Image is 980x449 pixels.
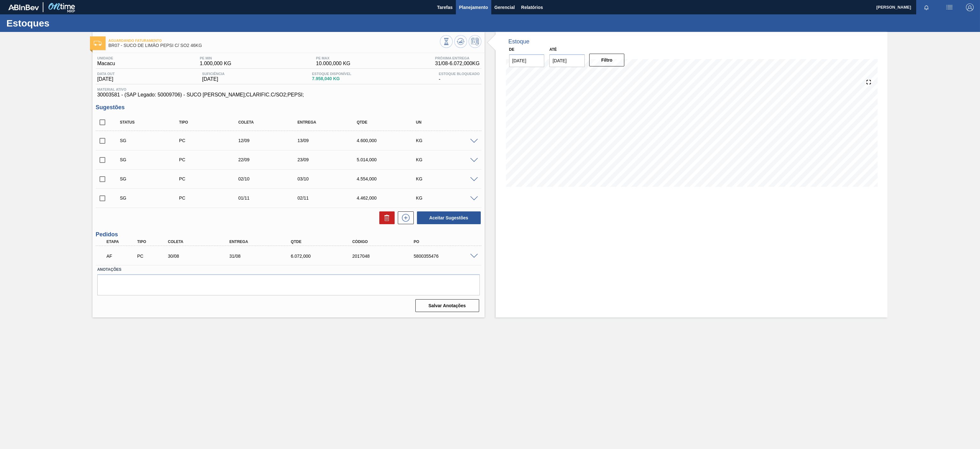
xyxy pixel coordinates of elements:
div: Estoque [509,38,530,45]
span: Tarefas [437,4,453,11]
span: 7.958,040 KG [312,76,351,81]
h3: Pedidos [96,231,481,238]
div: 5800355476 [412,254,483,259]
span: 10.000,000 KG [316,61,351,66]
div: Sugestão Criada [118,176,187,181]
img: Logout [966,4,974,11]
div: Excluir Sugestões [376,211,395,224]
div: PO [412,240,483,244]
span: Data out [97,72,115,76]
input: dd/mm/yyyy [509,54,545,67]
div: 30/08/2025 [166,254,237,259]
span: Estoque Disponível [312,72,351,76]
button: Filtro [589,54,625,66]
div: Tipo [136,240,169,244]
div: 4.462,000 [355,195,423,201]
div: UN [414,120,483,125]
div: Status [118,120,187,125]
label: De [509,47,515,52]
span: [DATE] [202,76,225,82]
div: 12/09/2025 [237,138,305,143]
img: Ícone [94,41,102,46]
h1: Estoques [6,19,120,27]
span: PE MIN [200,56,231,60]
div: 02/10/2025 [237,176,305,181]
span: Próxima Entrega [435,56,480,60]
div: Entrega [228,240,299,244]
span: 30003581 - (SAP Legado: 50009706) - SUCO [PERSON_NAME];CLARIFIC.C/SO2;PEPSI; [97,92,480,98]
img: TNhmsLtSVTkK8tSr43FrP2fwEKptu5GPRR3wAAAABJRU5ErkJggg== [8,4,39,10]
div: Qtde [355,120,423,125]
div: Pedido de Compra [177,176,246,181]
label: Até [549,47,557,52]
div: Coleta [237,120,305,125]
div: Tipo [177,120,246,125]
img: userActions [946,4,953,11]
div: Nova sugestão [395,211,414,224]
div: Pedido de Compra [177,195,246,201]
span: [DATE] [97,76,115,82]
div: 31/08/2025 [228,254,299,259]
span: Gerencial [494,4,515,11]
div: Coleta [166,240,237,244]
span: Suficiência [202,72,225,76]
div: - [437,72,481,82]
div: KG [414,195,483,201]
div: 13/09/2025 [296,138,364,143]
h3: Sugestões [96,104,481,111]
button: Notificações [916,3,937,12]
div: Aguardando Faturamento [105,249,139,263]
span: BR07 - SUCO DE LIMÃO PEPSI C/ SO2 46KG [108,43,440,48]
div: 01/11/2025 [237,195,305,201]
div: 5.014,000 [355,157,423,162]
div: Pedido de Compra [177,138,246,143]
div: KG [414,157,483,162]
div: Qtde [289,240,360,244]
button: Programar Estoque [469,35,481,48]
div: 2017048 [351,254,421,259]
span: Relatórios [521,4,543,11]
span: Planejamento [459,4,488,11]
button: Aceitar Sugestões [417,211,481,224]
span: Estoque Bloqueado [439,72,479,76]
div: Sugestão Criada [118,138,187,143]
div: Aceitar Sugestões [414,211,481,225]
div: Código [351,240,421,244]
button: Atualizar Gráfico [454,35,467,48]
input: dd/mm/yyyy [549,54,585,67]
div: 03/10/2025 [296,176,364,181]
div: 02/11/2025 [296,195,364,201]
div: Sugestão Criada [118,195,187,201]
span: 1.000,000 KG [200,61,231,66]
span: Macacu [97,61,115,66]
div: 22/09/2025 [237,157,305,162]
button: Visão Geral dos Estoques [440,35,453,48]
div: Sugestão Criada [118,157,187,162]
span: Unidade [97,56,115,60]
div: Entrega [296,120,364,125]
p: AF [107,254,137,259]
span: PE MAX [316,56,351,60]
span: 31/08 - 6.072,000 KG [435,61,480,66]
label: Anotações [97,265,480,274]
div: 4.554,000 [355,176,423,181]
div: Pedido de Compra [177,157,246,162]
span: Aguardando Faturamento [108,39,440,42]
div: 6.072,000 [289,254,360,259]
div: KG [414,176,483,181]
span: Material ativo [97,88,480,91]
div: 23/09/2025 [296,157,364,162]
div: Etapa [105,240,139,244]
div: Pedido de Compra [136,254,169,259]
button: Salvar Anotações [415,299,479,312]
div: KG [414,138,483,143]
div: 4.600,000 [355,138,423,143]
